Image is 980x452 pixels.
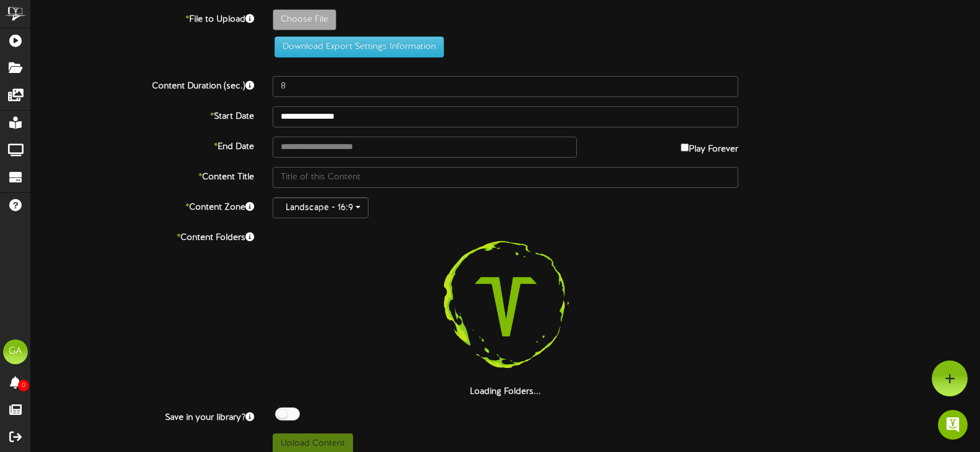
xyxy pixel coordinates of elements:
button: Download Export Settings Information [275,36,444,58]
a: Download Export Settings Information [268,42,444,51]
input: Play Forever [681,143,689,151]
label: Content Zone [22,197,263,214]
label: Start Date [22,106,263,123]
div: GA [3,339,28,364]
div: Open Intercom Messenger [938,410,968,440]
label: Content Duration (sec.) [22,76,263,93]
label: Content Title [22,167,263,184]
input: Title of this Content [273,167,738,188]
label: Save in your library? [22,407,263,424]
label: End Date [22,137,263,153]
img: loading-spinner-3.png [427,228,585,386]
span: 0 [18,380,29,391]
label: Play Forever [681,137,738,156]
button: Landscape - 16:9 [273,197,369,218]
label: Content Folders [22,228,263,244]
label: File to Upload [22,9,263,26]
strong: Loading Folders... [470,387,541,396]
